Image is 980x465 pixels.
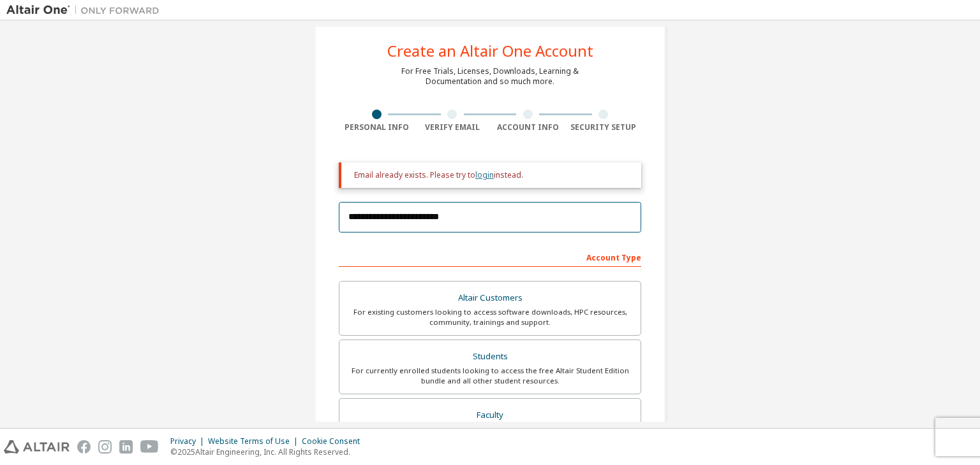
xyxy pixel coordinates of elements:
[170,436,208,447] div: Privacy
[566,122,642,132] div: Security Setup
[401,66,579,87] div: For Free Trials, Licenses, Downloads, Learning & Documentation and so much more.
[347,289,633,307] div: Altair Customers
[490,122,566,132] div: Account Info
[347,406,633,424] div: Faculty
[339,122,415,132] div: Personal Info
[119,440,133,454] img: linkedin.svg
[140,440,159,454] img: youtube.svg
[347,366,633,386] div: For currently enrolled students looking to access the free Altair Student Edition bundle and all ...
[208,436,302,447] div: Website Terms of Use
[347,307,633,327] div: For existing customers looking to access software downloads, HPC resources, community, trainings ...
[387,43,593,59] div: Create an Altair One Account
[98,440,112,454] img: instagram.svg
[339,247,641,267] div: Account Type
[6,4,166,17] img: Altair One
[77,440,91,454] img: facebook.svg
[4,440,70,454] img: altair_logo.svg
[415,122,491,132] div: Verify Email
[302,436,367,447] div: Cookie Consent
[170,447,367,457] p: © 2025 Altair Engineering, Inc. All Rights Reserved.
[347,348,633,366] div: Students
[354,170,631,180] div: Email already exists. Please try to instead.
[475,169,494,180] a: login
